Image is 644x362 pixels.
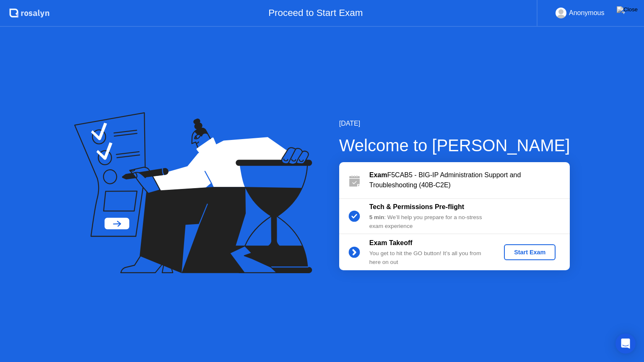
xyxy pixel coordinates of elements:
div: Welcome to [PERSON_NAME] [339,133,570,158]
div: Start Exam [507,249,552,256]
div: You get to hit the GO button! It’s all you from here on out [369,249,490,266]
div: F5CAB5 - BIG-IP Administration Support and Troubleshooting (40B-C2E) [369,170,570,190]
b: 5 min [369,214,384,220]
b: Exam Takeoff [369,239,413,246]
button: Start Exam [504,244,556,260]
div: : We’ll help you prepare for a no-stress exam experience [369,213,490,230]
b: Exam [369,171,387,178]
div: Open Intercom Messenger [615,334,636,354]
b: Tech & Permissions Pre-flight [369,203,464,210]
div: [DATE] [339,119,570,129]
div: Anonymous [569,8,605,18]
img: Close [617,6,638,13]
